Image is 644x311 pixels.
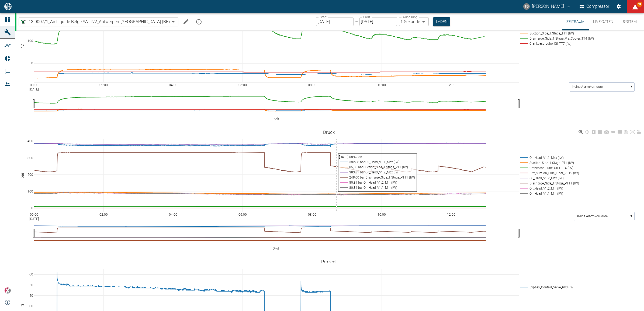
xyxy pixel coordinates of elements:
button: Machine bearbeiten [181,16,191,27]
button: mission info [193,16,204,27]
span: 94 [637,2,642,7]
p: – [355,19,358,25]
button: thomas.gregoir@neuman-esser.com [522,2,572,11]
span: 13.0007/1_Air Liquide Belge SA - NV_Antwerpen-[GEOGRAPHIC_DATA] (BE) [29,19,170,25]
input: DD.MM.YYYY [359,17,397,26]
button: Kommentar hinzufügen [19,123,24,128]
img: Xplore Logo [4,287,11,294]
div: 1 Sekunde [399,17,429,26]
span: Hohe Auflösung [15,252,19,257]
button: Zeitraum [562,13,589,30]
button: System [618,13,642,30]
label: Start [320,15,327,19]
input: DD.MM.YYYY [316,17,354,26]
button: Live-Daten [589,13,618,30]
label: Auflösung [403,15,417,19]
button: Laden [433,17,450,26]
button: Compressor [579,2,611,11]
label: Ende [363,15,370,19]
img: logo [4,3,12,10]
button: Einstellungen [614,2,624,11]
text: Keine Alarmkorridore [577,214,608,218]
div: TG [523,3,530,10]
a: 13.0007/1_Air Liquide Belge SA - NV_Antwerpen-[GEOGRAPHIC_DATA] (BE) [20,19,170,25]
button: Daten filtern [24,123,28,128]
button: Daten filtern [24,253,28,257]
text: Keine Alarmkorridore [572,85,603,89]
button: Kommentar hinzufügen [19,253,24,257]
span: Hohe Auflösung [15,123,19,128]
